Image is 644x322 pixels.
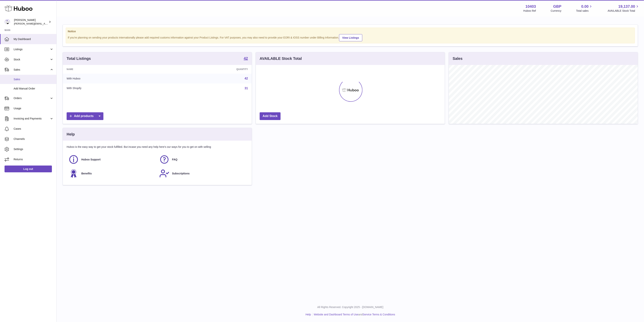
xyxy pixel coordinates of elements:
th: Name [63,65,165,74]
span: Add Manual Order [14,87,54,90]
p: Huboo is the easy way to get your stock fulfilled. But incase you need any help here's our ways f... [67,145,248,149]
span: [PERSON_NAME][EMAIL_ADDRESS][DOMAIN_NAME] [14,22,76,25]
strong: 42 [244,56,248,60]
td: With Shopify [63,83,165,93]
span: Subscriptions [172,172,190,175]
span: My Dashboard [14,37,54,41]
h3: AVAILABLE Stock Total [260,56,302,61]
a: Service Terms & Conditions [363,313,395,316]
span: AVAILABLE Stock Total [608,9,639,13]
a: Add Stock [260,112,281,120]
div: [PERSON_NAME] [14,18,48,25]
a: 31 [245,87,248,90]
a: 42 [244,56,248,61]
a: Add products [67,112,103,120]
h3: Help [67,132,75,137]
a: Subscriptions [159,168,246,179]
strong: Notice [68,30,633,33]
li: and [312,313,395,316]
h3: Sales [453,56,462,61]
span: Sales [14,68,50,72]
a: Benefits [68,168,155,179]
span: 19,137.00 [618,4,635,9]
span: Usage [14,107,54,110]
img: keval@makerscabinet.com [5,19,10,25]
div: Currency [551,9,562,13]
span: FAQ [172,158,178,161]
strong: GBP [553,4,561,9]
span: Listings [14,48,50,51]
strong: 10403 [526,4,536,9]
a: FAQ [159,154,246,165]
a: 42 [245,77,248,80]
span: Orders [14,96,50,100]
span: Benefits [81,172,92,175]
div: Huboo Ref [523,9,536,13]
span: Total sales [576,9,593,13]
a: Website and Dashboard Terms of Use [314,313,358,316]
td: With Huboo [63,74,165,83]
a: Huboo Support [68,154,155,165]
span: Cases [14,127,54,131]
span: Channels [14,137,54,141]
a: Log out [5,166,52,172]
span: Invoicing and Payments [14,117,50,120]
span: Settings [14,147,54,151]
a: View Listings [339,34,362,41]
a: 0.00 Total sales [576,4,593,13]
span: Huboo Support [81,158,101,161]
span: 0.00 [581,4,589,9]
th: Quantity [165,65,252,74]
a: Help [305,313,311,316]
span: Returns [14,158,54,161]
p: All Rights Reserved. Copyright 2025 - [DOMAIN_NAME] [60,305,641,309]
a: 19,137.00 AVAILABLE Stock Total [608,4,639,13]
h3: Total Listings [67,56,91,61]
span: Stock [14,58,50,61]
div: If you're planning on sending your products internationally please add required customs informati... [68,34,633,41]
span: Sales [14,78,54,81]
